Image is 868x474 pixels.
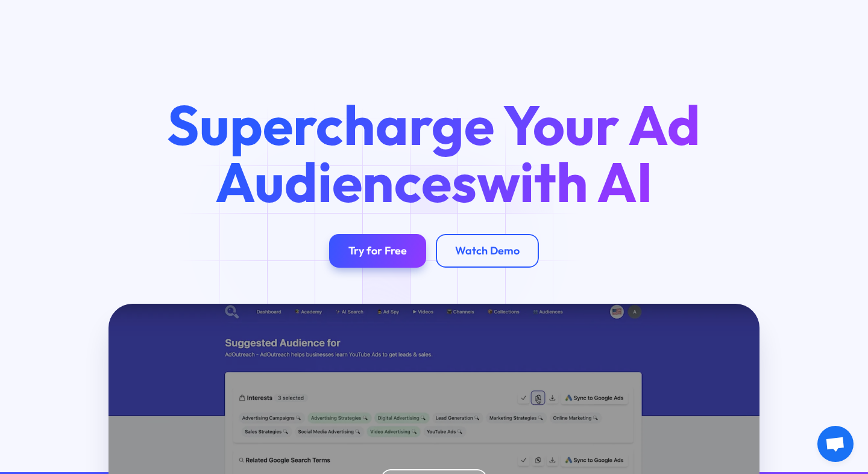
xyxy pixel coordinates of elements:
[477,147,653,217] span: with AI
[817,426,854,462] a: Open chat
[329,234,426,268] a: Try for Free
[145,96,723,211] h1: Supercharge Your Ad Audiences
[348,244,407,258] div: Try for Free
[455,244,520,258] div: Watch Demo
